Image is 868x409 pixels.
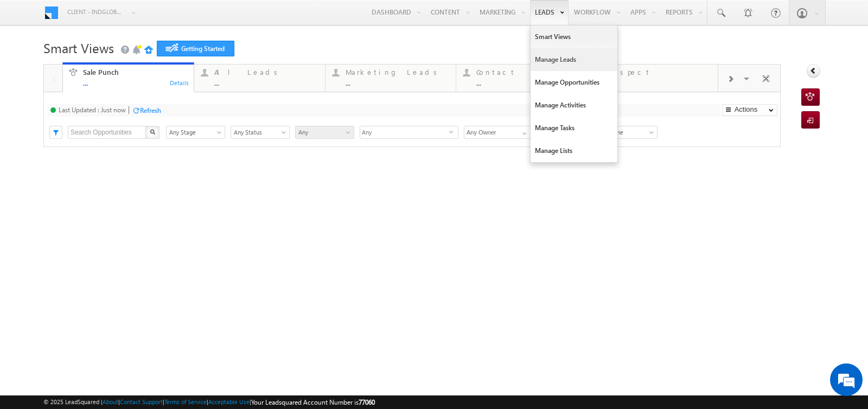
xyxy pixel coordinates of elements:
a: Manage Activities [531,94,617,117]
div: ... [83,79,188,87]
input: Type to Search [464,126,531,139]
a: Prospect... [587,65,719,92]
a: Manage Tasks [531,117,617,139]
span: Any [296,127,350,137]
a: Marketing Leads... [325,65,457,92]
div: Refresh [140,106,161,114]
div: Any [360,126,458,139]
a: Sale Punch...Details [62,62,194,93]
div: ... [608,79,712,87]
div: Contact [476,68,581,76]
a: Manage Leads [531,48,617,71]
span: Any Status [231,127,286,137]
a: Any Status [231,126,290,139]
a: Acceptable Use [208,398,250,405]
div: ... [214,79,319,87]
span: Any Stage [167,127,221,137]
span: Any [360,126,449,139]
a: Any Stage [166,126,225,139]
img: Search [150,129,155,135]
a: Smart Views [531,25,617,48]
a: All Time [598,126,658,139]
a: Any [295,126,354,139]
div: Sale Punch [83,68,188,76]
a: About [103,398,118,405]
a: Getting Started [157,41,234,56]
a: Manage Lists [531,139,617,162]
span: Your Leadsquared Account Number is [251,398,375,406]
span: select [449,129,458,134]
a: Manage Opportunities [531,71,617,94]
a: Contact Support [120,398,163,405]
span: All Time [599,127,654,137]
span: Smart Views [43,39,114,56]
div: ... [346,79,450,87]
div: Marketing Leads [346,68,450,76]
div: Prospect [608,68,712,76]
span: © 2025 LeadSquared | | | | | [43,397,375,407]
div: ... [476,79,581,87]
input: Search Opportunities [68,126,146,139]
button: Actions [722,104,777,116]
div: Last Updated : Just now [59,106,126,114]
div: Details [169,78,190,87]
span: 77060 [359,398,375,406]
div: All Leads [214,68,319,76]
a: Show All Items [516,126,530,137]
a: Terms of Service [164,398,207,405]
span: Client - indglobal1 (77060) [67,7,124,17]
a: All Leads... [194,65,325,92]
a: Contact... [456,65,588,92]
